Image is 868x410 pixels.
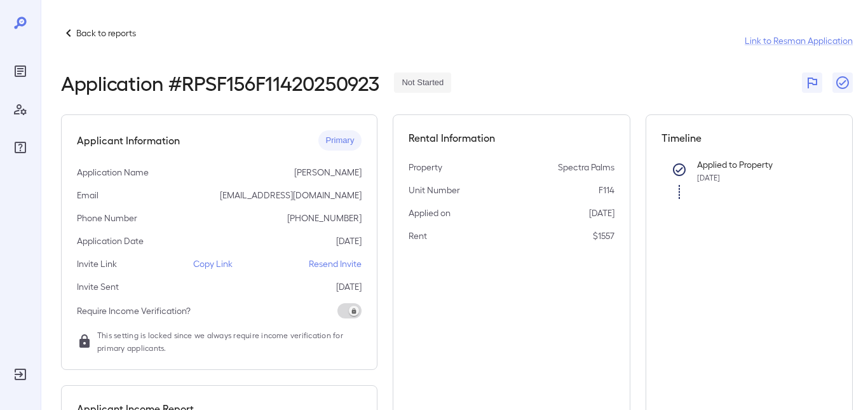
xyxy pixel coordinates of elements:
[77,166,149,179] p: Application Name
[220,189,362,202] p: [EMAIL_ADDRESS][DOMAIN_NAME]
[336,280,362,293] p: [DATE]
[77,280,119,293] p: Invite Sent
[77,235,144,247] p: Application Date
[76,27,136,39] p: Back to reports
[77,304,191,317] p: Require Income Verification?
[589,207,614,219] p: [DATE]
[10,137,31,158] div: FAQ
[599,184,614,196] p: F114
[593,229,614,242] p: $1557
[697,173,720,182] span: [DATE]
[409,130,614,146] h5: Rental Information
[10,99,31,120] div: Manage Users
[77,212,137,224] p: Phone Number
[409,161,442,174] p: Property
[10,364,31,385] div: Log Out
[832,72,853,93] button: Close Report
[287,212,362,224] p: [PHONE_NUMBER]
[394,77,451,89] span: Not Started
[77,257,117,270] p: Invite Link
[193,257,233,270] p: Copy Link
[409,229,427,242] p: Rent
[294,166,362,179] p: [PERSON_NAME]
[558,161,614,174] p: Spectra Palms
[697,158,817,171] p: Applied to Property
[409,207,451,219] p: Applied on
[97,329,362,354] span: This setting is locked since we always require income verification for primary applicants.
[745,34,853,47] a: Link to Resman Application
[77,189,98,202] p: Email
[77,133,180,148] h5: Applicant Information
[661,130,837,146] h5: Timeline
[802,72,822,93] button: Flag Report
[318,135,362,147] span: Primary
[336,235,362,247] p: [DATE]
[309,257,362,270] p: Resend Invite
[409,184,460,196] p: Unit Number
[10,61,31,81] div: Reports
[61,71,379,94] h2: Application # RPSF156F11420250923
